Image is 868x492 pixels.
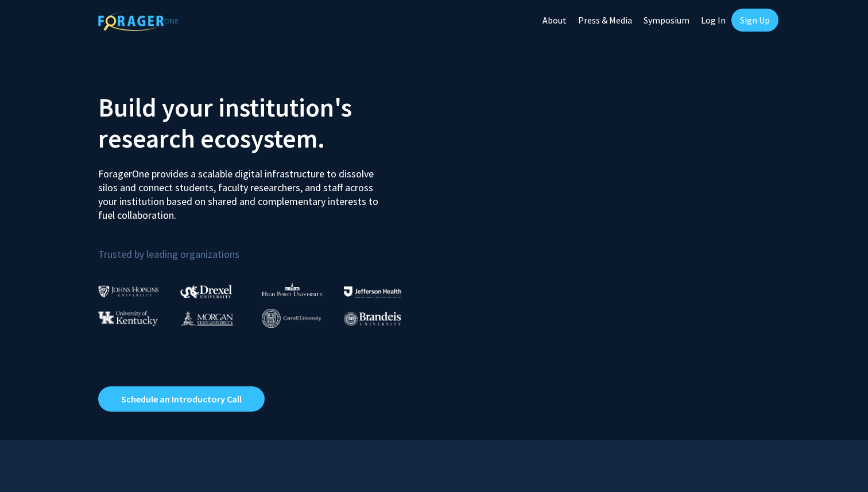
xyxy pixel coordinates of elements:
img: Drexel University [180,285,232,298]
p: ForagerOne provides a scalable digital infrastructure to dissolve silos and connect students, fac... [98,158,386,222]
img: University of Kentucky [98,311,158,326]
h2: Build your institution's research ecosystem. [98,92,425,154]
img: Thomas Jefferson University [344,286,401,297]
img: Brandeis University [344,312,401,326]
img: Cornell University [262,309,321,328]
img: High Point University [262,282,323,296]
a: Sign Up [731,9,778,32]
p: Trusted by leading organizations [98,231,425,263]
img: Johns Hopkins University [98,285,159,297]
img: ForagerOne Logo [98,11,179,31]
a: Opens in a new tab [98,386,265,412]
img: Morgan State University [180,311,233,326]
